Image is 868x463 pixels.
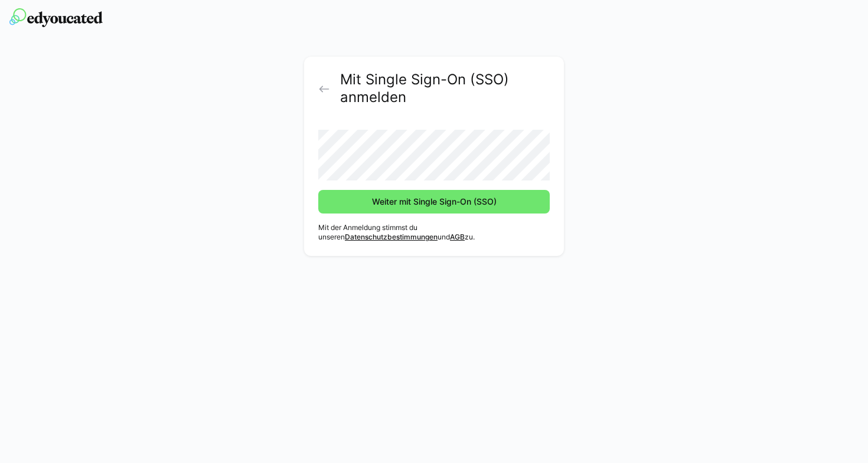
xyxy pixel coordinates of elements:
a: AGB [450,232,465,241]
p: Mit der Anmeldung stimmst du unseren und zu. [318,223,550,242]
button: Weiter mit Single Sign-On (SSO) [318,190,550,214]
h2: Mit Single Sign-On (SSO) anmelden [340,71,550,106]
img: edyoucated [9,8,103,27]
span: Weiter mit Single Sign-On (SSO) [370,196,498,208]
a: Datenschutzbestimmungen [345,232,438,241]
